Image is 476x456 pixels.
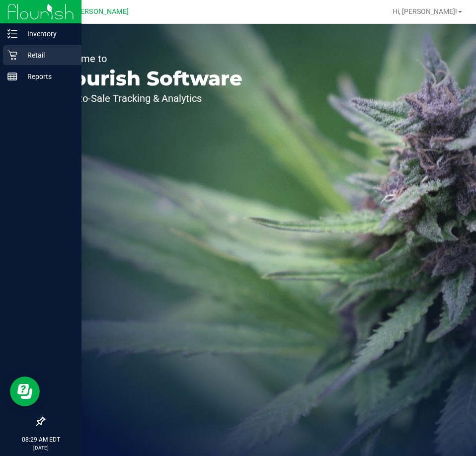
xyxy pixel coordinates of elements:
[4,435,77,444] p: 08:29 AM EDT
[7,72,17,81] inline-svg: Reports
[17,28,77,40] p: Inventory
[7,50,17,60] inline-svg: Retail
[54,54,242,64] p: Welcome to
[74,7,129,16] span: [PERSON_NAME]
[393,7,457,15] span: Hi, [PERSON_NAME]!
[17,71,77,82] p: Reports
[17,49,77,61] p: Retail
[10,377,40,406] iframe: Resource center
[4,444,77,452] p: [DATE]
[54,93,242,103] p: Seed-to-Sale Tracking & Analytics
[54,69,242,88] p: Flourish Software
[7,29,17,39] inline-svg: Inventory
